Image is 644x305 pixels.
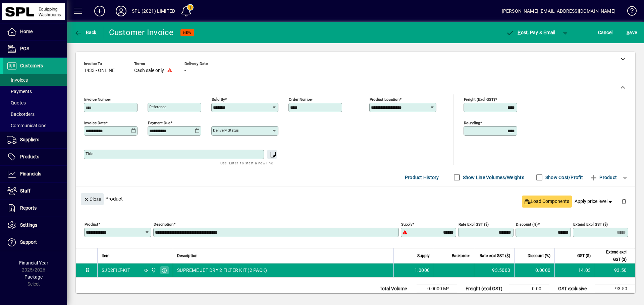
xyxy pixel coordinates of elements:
span: Extend excl GST ($) [599,248,627,263]
span: 1.0000 [415,267,430,274]
button: Apply price level [572,196,616,208]
button: Close [81,193,104,205]
span: Quotes [7,100,26,105]
a: Suppliers [3,132,67,148]
span: Invoices [7,77,28,83]
span: Suppliers [20,137,39,142]
button: Save [625,26,639,39]
td: GST [555,293,595,301]
a: POS [3,41,67,57]
span: Load Components [525,198,569,205]
mat-label: Rate excl GST ($) [459,222,489,227]
td: 93.50 [595,285,635,293]
mat-label: Freight (excl GST) [464,97,495,102]
app-page-header-button: Back [67,26,104,39]
td: 0.0000 M³ [417,285,457,293]
a: Invoices [3,74,67,86]
span: Package [24,274,43,280]
span: Financials [20,171,41,176]
span: Product History [405,172,439,183]
span: Product [590,172,617,183]
mat-label: Payment due [148,121,170,125]
mat-label: Supply [401,222,412,227]
button: Product History [402,171,442,183]
label: Show Line Volumes/Weights [462,174,524,181]
span: Back [74,30,97,35]
td: 0.0000 Kg [417,293,457,301]
mat-label: Delivery status [213,128,239,133]
span: SPL (2021) Limited [149,266,157,274]
td: 14.03 [554,263,595,277]
button: Back [72,26,98,39]
span: Communications [7,123,46,128]
mat-label: Extend excl GST ($) [573,222,608,227]
td: Total Volume [376,285,417,293]
span: S [627,30,629,35]
div: SJD2FILT-KIT [102,267,130,274]
mat-label: Invoice date [84,121,106,125]
mat-label: Rounding [464,121,480,125]
span: Products [20,154,39,159]
mat-label: Order number [289,97,313,102]
span: Item [102,252,110,259]
button: Post, Pay & Email [503,26,559,39]
td: 0.00 [509,293,549,301]
span: ost, Pay & Email [506,30,555,35]
span: Customers [20,63,43,68]
button: Product [586,171,620,183]
td: GST exclusive [555,285,595,293]
td: Rounding [462,293,509,301]
mat-label: Reference [149,104,166,109]
td: Freight (excl GST) [462,285,509,293]
span: SUPREME JET DRY 2 FILTER KIT (2 PACK) [177,267,267,274]
span: Staff [20,188,31,194]
mat-label: Title [86,151,93,156]
app-page-header-button: Delete [616,198,632,204]
span: Reports [20,205,37,211]
mat-label: Invoice number [84,97,111,102]
td: 93.50 [595,263,635,277]
div: Customer Invoice [109,27,174,38]
div: [PERSON_NAME] [EMAIL_ADDRESS][DOMAIN_NAME] [502,6,615,16]
mat-label: Discount (%) [516,222,538,227]
mat-label: Description [154,222,173,227]
button: Add [89,5,110,17]
td: 14.03 [595,293,635,301]
a: Reports [3,200,67,217]
a: Settings [3,217,67,234]
div: Product [76,186,635,211]
td: 0.00 [509,285,549,293]
a: Quotes [3,97,67,108]
app-page-header-button: Close [79,196,105,202]
span: Cancel [598,27,613,38]
span: GST ($) [577,252,591,259]
div: SPL (2021) LIMITED [132,6,175,16]
a: Knowledge Base [622,1,636,23]
a: Payments [3,86,67,97]
a: Support [3,234,67,251]
span: Home [20,29,33,34]
a: Financials [3,166,67,182]
td: 0.0000 [514,263,554,277]
span: Supply [417,252,430,259]
td: Total Weight [376,293,417,301]
span: Backorder [452,252,470,259]
span: 1433 - ONLINE [84,68,115,73]
mat-label: Product [85,222,98,227]
span: - [184,68,186,73]
div: 93.5000 [478,267,510,274]
span: Rate excl GST ($) [480,252,510,259]
span: Financial Year [19,260,48,265]
mat-label: Product location [370,97,399,102]
span: Apply price level [575,198,613,205]
span: Backorders [7,111,35,117]
span: Close [84,194,101,205]
span: Payments [7,89,32,94]
button: Load Components [522,196,572,208]
a: Products [3,149,67,165]
button: Cancel [596,26,614,39]
a: Backorders [3,108,67,120]
span: Description [177,252,198,259]
span: Settings [20,222,37,228]
span: POS [20,46,29,51]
